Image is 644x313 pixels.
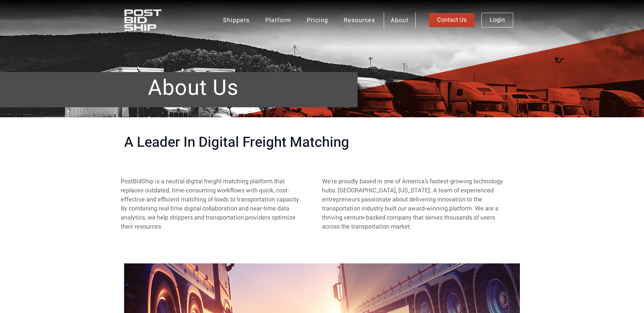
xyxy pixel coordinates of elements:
p: We’re proudly based in one of America’s fastest-growing technology hubs: [GEOGRAPHIC_DATA], [US_S... [322,177,505,231]
div: PostBidShip is a neutral digital freight matching platform that replaces outdated, time-consuming... [121,177,304,231]
span: Contact Us [437,17,467,23]
a: Login [481,13,513,27]
a: Contact Us [429,13,475,27]
span: A leader in Digital freight Matching [124,134,349,151]
a: Pricing [300,12,335,28]
a: Resources [337,12,382,28]
span: About Us [148,75,238,101]
a: Platform [258,12,298,28]
a: About [384,12,416,28]
span: Login [490,17,505,23]
img: PostBidShip [124,9,183,30]
a: Shippers [216,12,257,28]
